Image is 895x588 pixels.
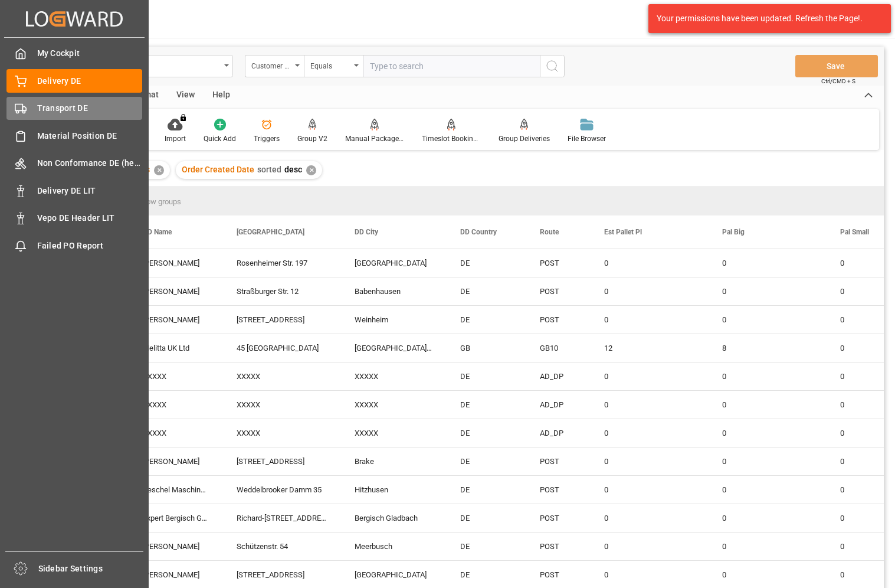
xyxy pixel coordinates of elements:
div: Equals [310,58,350,71]
span: Failed PO Report [37,240,143,252]
div: POST [526,447,590,475]
div: DE [446,447,526,475]
div: [STREET_ADDRESS] [222,447,340,475]
span: DD Country [460,228,497,236]
div: 0 [708,533,826,560]
div: Peschel Maschinen- und Apparatebau [129,476,222,504]
button: Save [795,55,878,77]
a: Vepo DE Header LIT [6,207,142,230]
div: Meerbusch [340,533,446,560]
div: DE [446,476,526,504]
div: 0 [708,391,826,419]
div: Timeslot Booking Report [422,133,481,144]
div: POST [526,476,590,504]
div: Brake [340,447,446,475]
div: Straßburger Str. 12 [222,277,340,305]
div: 0 [590,362,708,390]
div: Help [204,86,239,106]
div: Melitta UK Ltd [129,334,222,362]
span: Delivery DE [37,75,143,87]
div: 0 [708,419,826,447]
span: My Cockpit [37,47,143,60]
div: 0 [590,306,708,334]
div: POST [526,504,590,532]
div: Rosenheimer Str. 197 [222,249,340,277]
div: 0 [590,277,708,305]
input: Type to search [363,55,540,77]
div: [STREET_ADDRESS] [222,306,340,334]
div: 0 [590,533,708,560]
div: DE [446,277,526,305]
div: Group Deliveries [499,133,550,144]
div: DE [446,504,526,532]
div: [GEOGRAPHIC_DATA] [340,249,446,277]
div: 0 [590,476,708,504]
div: [PERSON_NAME] [129,277,222,305]
div: XXXXX [129,419,222,447]
button: open menu [245,55,304,77]
span: Material Position DE [37,130,143,142]
span: [GEOGRAPHIC_DATA] [237,228,304,236]
div: 8 [708,334,826,362]
div: DE [446,533,526,560]
button: open menu [304,55,363,77]
div: [PERSON_NAME] [129,533,222,560]
div: GB10 [526,334,590,362]
div: DE [446,249,526,277]
span: Est Pallet Pl [604,228,642,236]
a: Delivery DE [6,69,142,92]
a: Non Conformance DE (header) [6,152,142,175]
div: Schützenstr. 54 [222,533,340,560]
div: ✕ [306,165,316,175]
div: POST [526,249,590,277]
span: sorted [257,165,281,174]
div: 0 [708,249,826,277]
span: Ctrl/CMD + S [821,77,855,86]
div: DE [446,306,526,334]
span: DD City [355,228,378,236]
div: 0 [708,447,826,475]
div: 0 [708,504,826,532]
div: 0 [708,362,826,390]
span: Vepo DE Header LIT [37,212,143,224]
div: 0 [590,447,708,475]
div: Your permissions have been updated. Refresh the Page!. [657,12,874,25]
div: Customer Order Number [251,58,291,71]
div: XXXXX [340,362,446,390]
div: AD_DP [526,391,590,419]
span: Non Conformance DE (header) [37,157,143,169]
div: [PERSON_NAME] [129,306,222,334]
div: Manual Package TypeDetermination [345,133,404,144]
a: Delivery DE LIT [6,179,142,202]
div: DE [446,391,526,419]
div: Triggers [254,133,280,144]
div: XXXXX [222,419,340,447]
span: Pal Small [840,228,869,236]
span: Transport DE [37,102,143,115]
div: Group V2 [297,133,327,144]
span: DD Name [143,228,172,236]
div: expert Bergisch Gladbach GmbH [129,504,222,532]
div: 0 [590,419,708,447]
span: Order Created Date [182,165,254,174]
div: 45 [GEOGRAPHIC_DATA] [222,334,340,362]
div: 12 [590,334,708,362]
div: POST [526,533,590,560]
div: Weddelbrooker Damm 35 [222,476,340,504]
div: 0 [708,306,826,334]
div: Richard-[STREET_ADDRESS] [222,504,340,532]
div: [GEOGRAPHIC_DATA] / [GEOGRAPHIC_DATA] [340,334,446,362]
a: Material Position DE [6,124,142,147]
div: XXXXX [222,362,340,390]
span: Delivery DE LIT [37,185,143,197]
div: Quick Add [204,133,236,144]
div: XXXXX [129,362,222,390]
div: POST [526,306,590,334]
div: DE [446,362,526,390]
div: 0 [708,277,826,305]
a: My Cockpit [6,42,142,65]
div: AD_DP [526,362,590,390]
button: search button [540,55,565,77]
div: GB [446,334,526,362]
span: Pal Big [722,228,745,236]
